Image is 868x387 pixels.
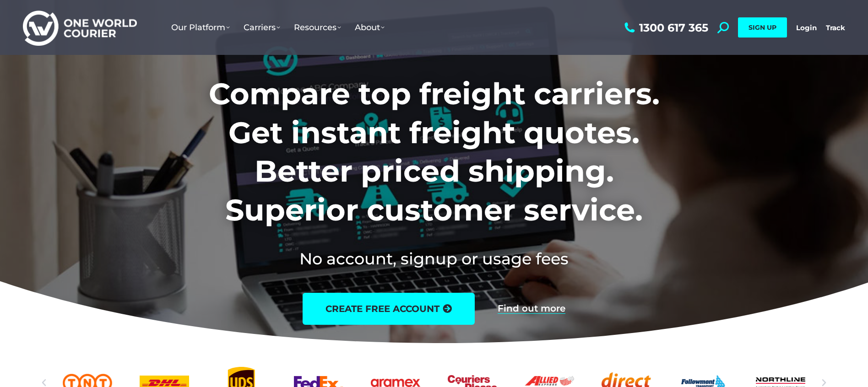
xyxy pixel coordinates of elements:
a: 1300 617 365 [622,22,708,33]
a: SIGN UP [738,17,787,38]
a: Resources [287,13,348,42]
a: Find out more [498,304,565,314]
span: About [355,22,385,32]
a: About [348,13,391,42]
a: Track [826,23,845,32]
h1: Compare top freight carriers. Get instant freight quotes. Better priced shipping. Superior custom... [148,75,720,229]
a: Our Platform [164,13,237,42]
span: Resources [294,22,341,32]
a: Login [796,23,817,32]
span: Carriers [244,22,280,32]
a: Carriers [237,13,287,42]
a: create free account [303,293,475,325]
h2: No account, signup or usage fees [148,247,720,270]
img: One World Courier [23,9,137,46]
span: Our Platform [171,22,230,32]
span: SIGN UP [749,23,776,32]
